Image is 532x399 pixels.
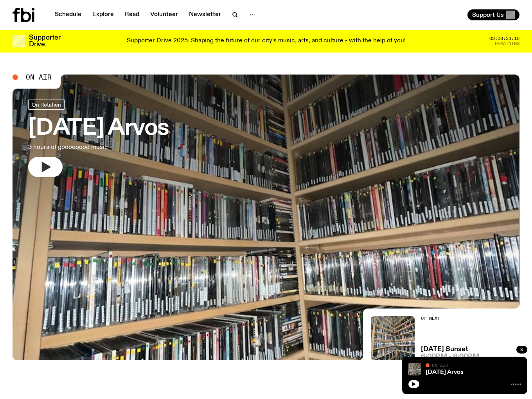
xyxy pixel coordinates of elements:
a: Schedule [50,9,86,20]
button: Support Us [467,9,519,20]
p: 3 hours of goooooood music [28,143,169,152]
a: [DATE] Sunset [421,346,468,353]
span: Remaining [495,42,519,46]
a: A corner shot of the fbi music library [13,74,519,360]
h2: Up Next [421,316,479,321]
span: On Air [432,363,448,368]
img: A corner shot of the fbi music library [371,316,415,360]
a: [DATE] Arvos [426,369,464,375]
img: A corner shot of the fbi music library [408,363,421,375]
a: Read [120,9,144,20]
span: 6:00pm - 8:00pm [421,354,479,360]
h3: [DATE] Arvos [28,118,169,140]
a: Newsletter [184,9,226,20]
span: 03:08:33:10 [489,36,519,41]
a: [DATE] Arvos3 hours of goooooood music [28,100,169,177]
span: Support Us [472,11,504,18]
span: On Rotation [32,102,61,107]
a: Volunteer [146,9,183,20]
a: On Rotation [28,100,65,110]
a: Explore [88,9,119,20]
p: Supporter Drive 2025: Shaping the future of our city’s music, arts, and culture - with the help o... [127,38,406,45]
h3: Supporter Drive [29,34,60,48]
span: On Air [26,74,52,81]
